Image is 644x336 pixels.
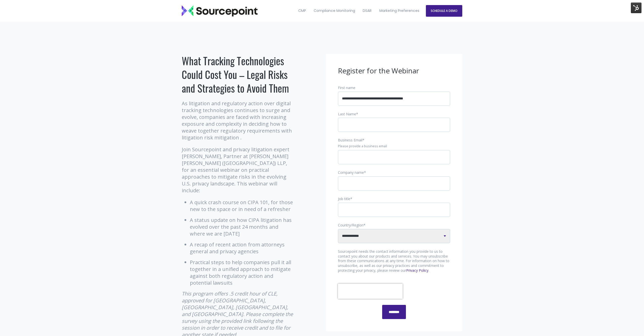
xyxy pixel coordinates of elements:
[338,66,450,76] h3: Register for the Webinar
[426,5,462,17] a: SCHEDULE A DEMO
[190,199,294,213] li: A quick crash course on CIPA 101, for those new to the space or in need of a refresher
[182,100,294,141] p: As litigation and regulatory action over digital tracking technologies continues to surge and evo...
[338,170,364,175] span: Company name
[406,268,428,273] a: Privacy Policy
[338,138,362,142] span: Business Email
[338,249,450,273] p: Sourcepoint needs the contact information you provide to us to contact you about our products and...
[182,54,294,95] h1: What Tracking Technologies Could Cost You – Legal Risks and Strategies to Avoid Them
[190,217,294,237] li: A status update on how CIPA litigation has evolved over the past 24 months and where we are [DATE]
[182,146,294,194] p: Join Sourcepoint and privacy litigation expert [PERSON_NAME], Partner at [PERSON_NAME] [PERSON_NA...
[190,259,294,286] li: Practical steps to help companies pull it all together in a unified approach to mitigate against ...
[182,5,258,16] img: Sourcepoint_logo_black_transparent (2)-2
[190,241,294,255] li: A recap of recent action from attorneys general and privacy agencies
[338,284,403,299] iframe: To enrich screen reader interactions, please activate Accessibility in Grammarly extension settings
[338,112,356,116] span: Last Name
[338,196,350,201] span: Job title
[338,85,355,90] span: First name
[338,144,450,149] legend: Please provide a business email
[338,223,363,227] span: Country/Region
[631,3,641,13] img: HubSpot Tools Menu Toggle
